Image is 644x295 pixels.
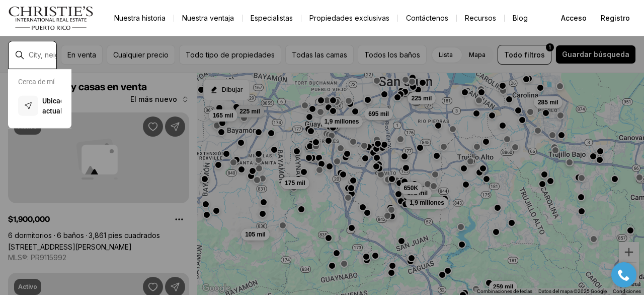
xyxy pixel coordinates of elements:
[243,11,301,25] a: Especialistas
[14,92,65,120] button: Ubicación actual
[106,11,174,25] a: Nuestra historia
[174,11,242,25] a: Nuestra ventaja
[251,14,293,22] font: Especialistas
[18,78,54,86] font: Cerca de mí
[595,8,636,28] button: Registro
[114,14,166,22] font: Nuestra historia
[465,14,496,22] font: Recursos
[601,14,630,22] font: Registro
[513,14,528,22] font: Blog
[555,8,593,28] button: Acceso
[309,14,389,22] font: Propiedades exclusivas
[457,11,504,25] a: Recursos
[561,14,587,22] font: Acceso
[398,11,456,25] button: Contáctenos
[42,97,74,115] font: Ubicación actual
[505,11,536,25] a: Blog
[182,14,234,22] font: Nuestra ventaja
[301,11,397,25] a: Propiedades exclusivas
[8,6,94,30] img: logo
[406,14,448,22] font: Contáctenos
